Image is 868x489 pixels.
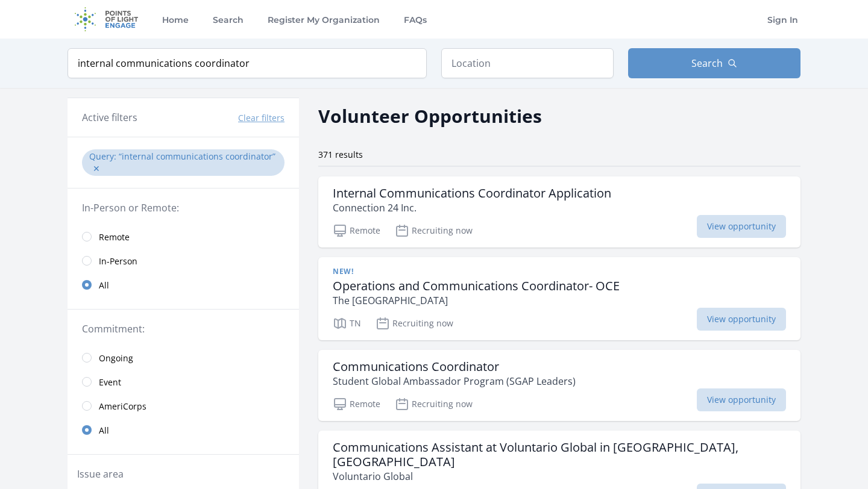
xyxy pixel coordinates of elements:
[697,308,786,331] span: View opportunity
[89,151,119,162] span: Query :
[318,102,542,129] h2: Volunteer Opportunities
[333,186,611,201] h3: Internal Communications Coordinator Application
[68,370,299,394] a: Event
[376,316,453,331] p: Recruiting now
[395,397,473,411] p: Recruiting now
[99,279,109,291] span: All
[333,397,380,411] p: Remote
[628,48,800,78] button: Search
[333,316,361,331] p: TN
[93,163,100,175] button: ✕
[99,425,109,437] span: All
[333,279,620,293] h3: Operations and Communications Coordinator- OCE
[99,400,146,413] span: AmeriCorps
[691,56,723,70] span: Search
[68,273,299,297] a: All
[77,467,124,481] legend: Issue area
[318,149,363,160] span: 371 results
[395,223,473,238] p: Recruiting now
[238,112,285,124] button: Clear filters
[68,394,299,418] a: AmeriCorps
[82,110,137,125] h3: Active filters
[68,249,299,273] a: In-Person
[82,322,285,336] legend: Commitment:
[333,201,611,215] p: Connection 24 Inc.
[333,374,576,388] p: Student Global Ambassador Program (SGAP Leaders)
[68,48,427,78] input: Keyword
[333,360,576,374] h3: Communications Coordinator
[68,225,299,249] a: Remote
[333,440,786,469] h3: Communications Assistant at Voluntario Global in [GEOGRAPHIC_DATA], [GEOGRAPHIC_DATA]
[697,388,786,411] span: View opportunity
[333,267,353,276] span: New!
[333,469,786,484] p: Voluntario Global
[318,176,800,248] a: Internal Communications Coordinator Application Connection 24 Inc. Remote Recruiting now View opp...
[68,346,299,370] a: Ongoing
[697,215,786,238] span: View opportunity
[333,223,380,238] p: Remote
[318,350,800,421] a: Communications Coordinator Student Global Ambassador Program (SGAP Leaders) Remote Recruiting now...
[333,293,620,308] p: The [GEOGRAPHIC_DATA]
[318,257,800,340] a: New! Operations and Communications Coordinator- OCE The [GEOGRAPHIC_DATA] TN Recruiting now View ...
[99,376,121,388] span: Event
[82,201,285,215] legend: In-Person or Remote:
[119,151,275,162] q: internal communications coordinator
[99,352,133,364] span: Ongoing
[99,231,130,243] span: Remote
[68,418,299,442] a: All
[99,255,137,267] span: In-Person
[441,48,614,78] input: Location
